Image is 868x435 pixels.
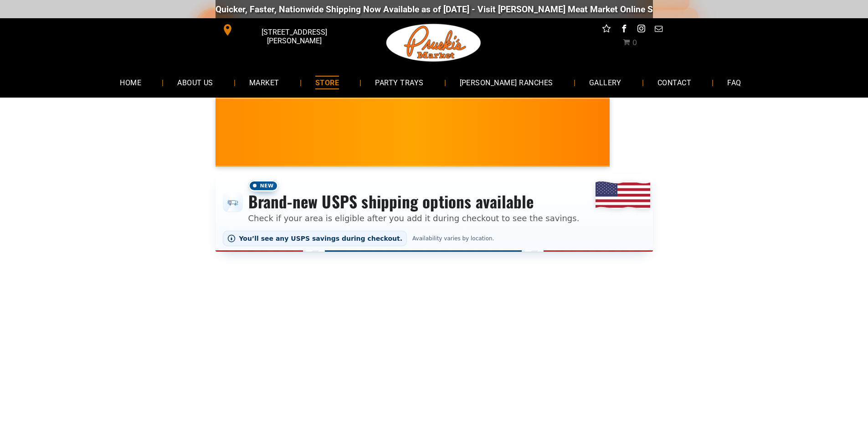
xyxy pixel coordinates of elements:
a: ABOUT US [164,70,227,94]
span: 0 [632,38,637,47]
h3: Brand-new USPS shipping options available [248,192,580,212]
a: GALLERY [575,70,635,94]
a: [PERSON_NAME] RANCHES [446,70,567,94]
span: Availability varies by location. [411,235,496,242]
div: Quicker, Faster, Nationwide Shipping Now Available as of [DATE] - Visit [PERSON_NAME] Meat Market... [216,4,767,15]
span: [STREET_ADDRESS][PERSON_NAME] [235,23,353,50]
a: STORE [302,70,353,94]
a: HOME [106,70,155,94]
img: Pruski-s+Market+HQ+Logo2-1920w.png [385,18,483,67]
a: email [652,23,664,37]
span: You’ll see any USPS savings during checkout. [239,235,403,242]
a: instagram [635,23,647,37]
span: New [248,180,278,192]
a: Social network [601,23,612,37]
a: CONTACT [644,70,705,94]
a: FAQ [714,70,755,94]
div: Shipping options announcement [216,174,653,252]
a: facebook [618,23,630,37]
a: [STREET_ADDRESS][PERSON_NAME] [216,23,355,37]
a: MARKET [236,70,293,94]
a: PARTY TRAYS [361,70,437,94]
p: Check if your area is eligible after you add it during checkout to see the savings. [248,212,580,224]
